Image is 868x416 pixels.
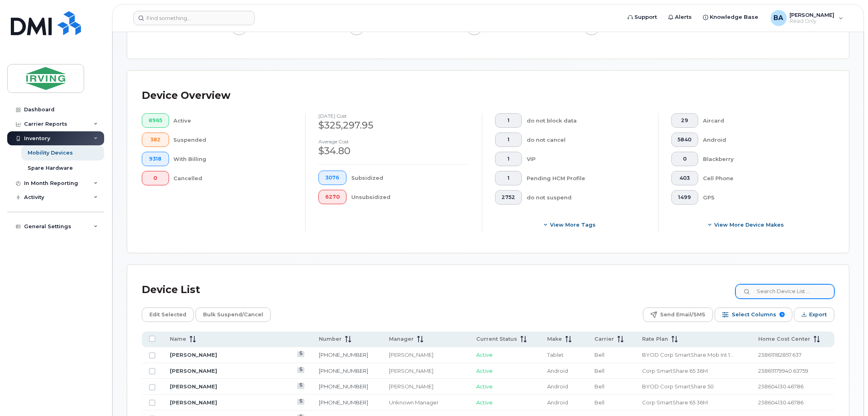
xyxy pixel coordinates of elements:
span: Make [547,336,562,343]
button: 1 [495,152,522,166]
span: View more tags [550,221,596,229]
div: Bonas, Amanda [765,10,849,26]
div: Aircard [703,113,822,128]
span: Knowledge Base [710,13,759,21]
span: 238611182857.637 [758,352,802,358]
span: Active [476,383,493,390]
div: do not block data [527,113,645,128]
span: BA [774,13,783,23]
div: do not suspend [527,190,645,205]
button: 1 [495,133,522,147]
a: [PHONE_NUMBER] [319,352,368,358]
span: 0 [149,175,162,181]
button: 8965 [142,113,169,128]
span: 29 [678,117,692,124]
button: Export [794,307,834,322]
span: Tablet [547,352,564,358]
div: GPS [703,190,822,205]
button: 403 [671,171,699,185]
span: Bulk Suspend/Cancel [203,309,263,321]
span: Active [476,352,493,358]
div: [PERSON_NAME] [389,351,462,359]
button: View More Device Makes [671,217,822,232]
div: Cell Phone [703,171,822,185]
span: Select Columns [732,309,776,321]
button: 0 [142,171,169,185]
span: Android [547,368,568,374]
span: Alerts [675,13,692,21]
button: 29 [671,113,699,128]
span: Bell [594,352,604,358]
div: Android [703,133,822,147]
span: BYOD Corp SmartShare 50 [642,383,714,390]
span: Bell [594,399,604,406]
div: [PERSON_NAME] [389,383,462,390]
a: [PHONE_NUMBER] [319,383,368,390]
button: Bulk Suspend/Cancel [195,307,271,322]
span: Carrier [594,336,614,343]
span: Number [319,336,342,343]
span: Support [635,13,657,21]
span: 1 [501,175,515,181]
div: Unsubsidized [351,190,469,204]
button: 6270 [318,190,346,204]
span: 6270 [325,194,340,200]
span: 238611179940.63759 [758,368,808,374]
div: Active [174,113,293,128]
a: [PERSON_NAME] [170,352,217,358]
input: Find something... [133,11,255,25]
a: [PERSON_NAME] [170,399,217,406]
span: 403 [678,175,692,181]
button: 0 [671,152,699,166]
span: Rate Plan [642,336,668,343]
div: With Billing [174,152,293,166]
span: Corp SmartShare 65 36M [642,399,708,406]
button: View more tags [495,217,645,232]
button: 1499 [671,190,699,205]
span: 1 [501,117,515,124]
span: 2752 [501,194,515,201]
span: 0 [678,156,692,162]
a: [PERSON_NAME] [170,383,217,390]
span: 238604130.46786 [758,399,804,406]
span: 8965 [149,117,162,124]
span: Home Cost Center [758,336,810,343]
span: 238604130.46786 [758,383,804,390]
a: Knowledge Base [698,9,764,25]
a: View Last Bill [297,367,305,373]
span: Bell [594,383,604,390]
button: 1 [495,113,522,128]
div: Cancelled [174,171,293,185]
div: Suspended [174,133,293,147]
span: [PERSON_NAME] [790,12,835,18]
div: $325,297.95 [318,119,469,132]
div: VIP [527,152,645,166]
span: Manager [389,336,414,343]
div: Device Overview [142,85,230,106]
span: Read Only [790,18,835,24]
span: Name [170,336,186,343]
span: Export [809,309,827,321]
span: BYOD Corp SmartShare Mob Int 10 [642,352,733,358]
div: [PERSON_NAME] [389,367,462,375]
span: Current Status [476,336,517,343]
button: 9318 [142,152,169,166]
span: 9318 [149,156,162,162]
div: Subsidized [351,171,469,185]
button: Select Columns 9 [715,307,792,322]
span: Active [476,399,493,406]
a: [PHONE_NUMBER] [319,368,368,374]
button: 382 [142,133,169,147]
div: do not cancel [527,133,645,147]
button: 3076 [318,171,346,185]
div: Unknown Manager [389,399,462,406]
div: Blackberry [703,152,822,166]
button: 5840 [671,133,699,147]
span: 5840 [678,137,692,143]
span: View More Device Makes [714,221,784,229]
div: Device List [142,279,200,300]
input: Search Device List ... [735,284,834,299]
button: Send Email/SMS [643,307,713,322]
span: Active [476,368,493,374]
div: Pending HCM Profile [527,171,645,185]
